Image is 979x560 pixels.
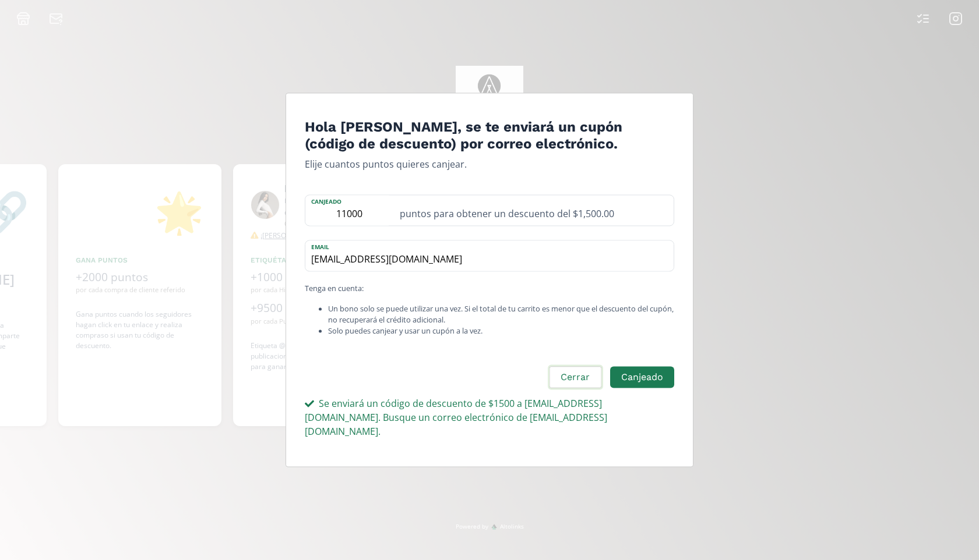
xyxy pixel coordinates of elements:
div: Se enviará un código de descuento de $1500 a [EMAIL_ADDRESS][DOMAIN_NAME]. Busque un correo elect... [305,397,674,439]
div: puntos para obtener un descuento del $1,500.00 [393,195,674,225]
p: Tenga en cuenta: [305,283,674,294]
label: email [305,240,662,251]
h4: Hola [PERSON_NAME], se te enviará un cupón (código de descuento) por correo electrónico. [305,119,674,153]
label: Canjeado [305,195,393,206]
button: Cerrar [548,365,603,390]
button: Canjeado [610,367,674,388]
li: Un bono solo se puede utilizar una vez. Si el total de tu carrito es menor que el descuento del c... [328,303,674,325]
p: Elije cuantos puntos quieres canjear. [305,157,674,171]
li: Solo puedes canjear y usar un cupón a la vez. [328,326,674,337]
div: Edit Program [286,93,693,467]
